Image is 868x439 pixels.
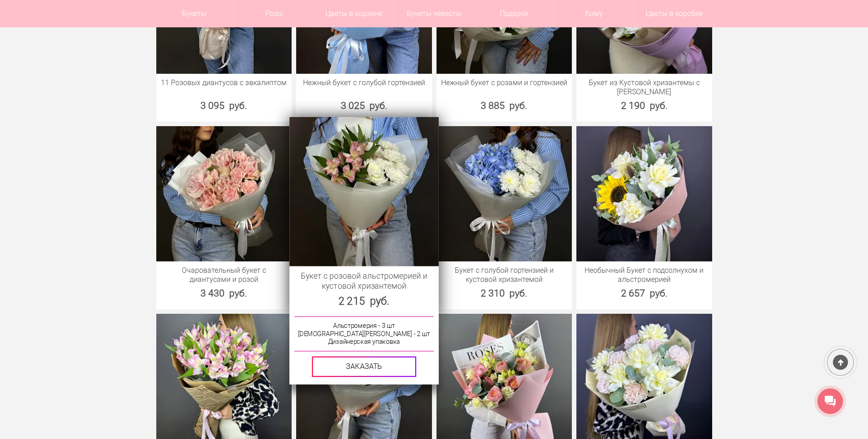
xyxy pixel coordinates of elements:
[437,99,572,112] div: 3 885 руб.
[301,78,427,87] a: Нежный букет с голубой гортензией
[161,266,288,284] a: Очаровательный букет с диантусами и розой
[581,78,708,97] a: Букет из Кустовой хризантемы с [PERSON_NAME]
[441,266,568,284] a: Букет с голубой гортензией и кустовой хризантемой
[437,126,572,262] img: Букет с голубой гортензией и кустовой хризантемой
[296,99,432,112] div: 3 025 руб.
[156,286,292,300] div: 3 430 руб.
[156,99,292,112] div: 3 095 руб.
[156,126,292,262] img: Очаровательный букет с диантусами и розой
[294,271,433,291] a: Букет с розовой альстромерией и кустовой хризантемой
[289,293,438,308] div: 2 215 руб.
[437,286,572,300] div: 2 310 руб.
[576,99,712,112] div: 2 190 руб.
[581,266,708,284] a: Необычный Букет с подсолнухом и альстромерией
[441,78,568,87] a: Нежный букет с розами и гортензией
[161,78,288,87] a: 11 Розовых диантусов с эвкалиптом
[294,316,434,352] div: Альстромерия - 3 шт [DEMOGRAPHIC_DATA][PERSON_NAME] - 2 шт Дизайнерская упаковка
[576,126,712,262] img: Необычный Букет с подсолнухом и альстромерией
[576,286,712,300] div: 2 657 руб.
[289,117,438,265] img: Букет с розовой альстромерией и кустовой хризантемой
